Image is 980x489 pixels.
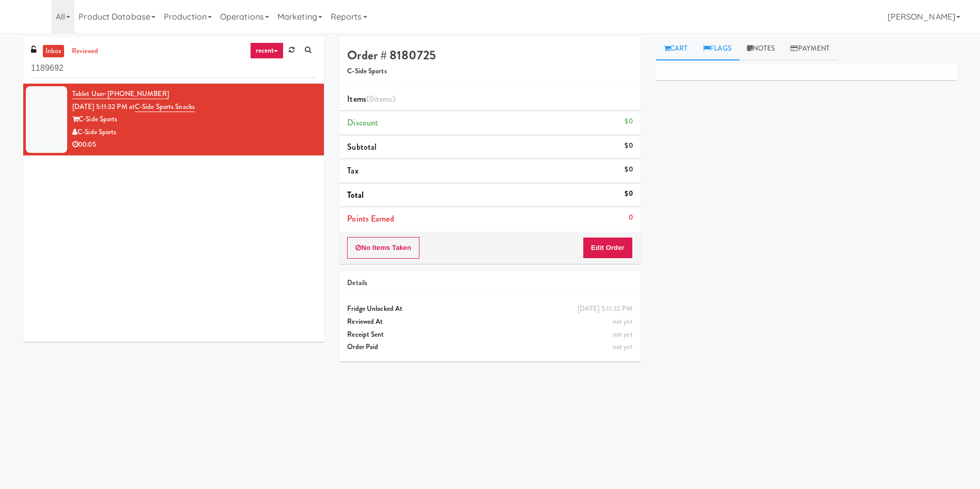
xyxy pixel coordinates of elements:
[625,115,632,128] div: $0
[625,139,632,152] div: $0
[347,237,419,259] button: No Items Taken
[104,89,169,99] span: · [PHONE_NUMBER]
[374,93,393,105] ng-pluralize: items
[347,49,632,62] h4: Order # 8180725
[347,165,358,177] span: Tax
[578,303,633,316] div: [DATE] 5:11:32 PM
[783,37,837,60] a: Payment
[347,68,632,75] h5: C-Side Sports
[613,342,633,352] span: not yet
[613,317,633,326] span: not yet
[656,37,696,60] a: Cart
[72,102,135,112] span: [DATE] 5:11:32 PM at
[366,93,395,105] span: (0 )
[347,328,632,341] div: Receipt Sent
[347,277,632,290] div: Details
[347,213,394,225] span: Points Earned
[613,329,633,339] span: not yet
[72,126,316,139] div: C-Side Sports
[739,37,783,60] a: Notes
[347,93,395,105] span: Items
[625,163,632,176] div: $0
[135,102,195,112] a: C-Side Sports Snacks
[23,8,41,26] img: Micromart
[625,187,632,200] div: $0
[31,59,316,78] input: Search vision orders
[347,141,377,153] span: Subtotal
[72,89,169,99] a: Tablet User· [PHONE_NUMBER]
[43,45,64,58] a: inbox
[347,341,632,354] div: Order Paid
[347,303,632,316] div: Fridge Unlocked At
[347,117,378,129] span: Discount
[583,237,633,259] button: Edit Order
[347,316,632,328] div: Reviewed At
[69,45,101,58] a: reviewed
[23,84,324,155] li: Tablet User· [PHONE_NUMBER][DATE] 5:11:32 PM atC-Side Sports SnacksC-Side SportsC-Side Sports00:05
[72,138,316,151] div: 00:05
[695,37,739,60] a: Flags
[629,211,633,224] div: 0
[72,113,316,126] div: C-Side Sports
[347,189,364,201] span: Total
[250,42,284,59] a: recent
